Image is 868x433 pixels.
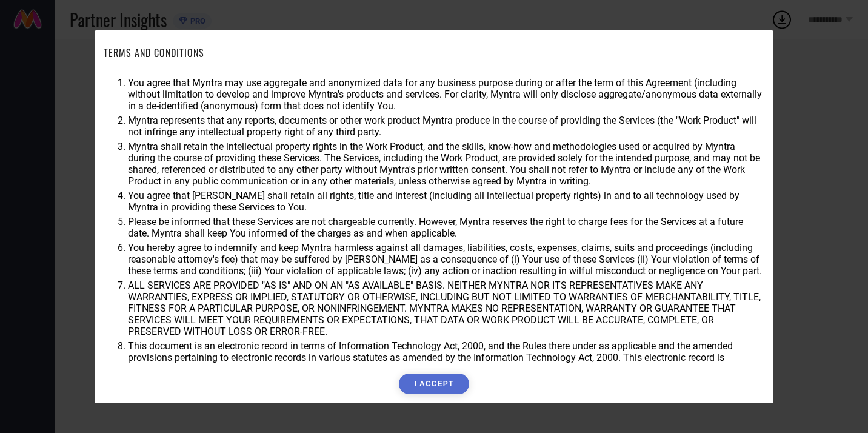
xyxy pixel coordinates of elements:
[128,216,764,239] li: Please be informed that these Services are not chargeable currently. However, Myntra reserves the...
[399,374,469,394] button: I ACCEPT
[128,190,764,213] li: You agree that [PERSON_NAME] shall retain all rights, title and interest (including all intellect...
[128,280,764,337] li: ALL SERVICES ARE PROVIDED "AS IS" AND ON AN "AS AVAILABLE" BASIS. NEITHER MYNTRA NOR ITS REPRESEN...
[128,141,764,187] li: Myntra shall retain the intellectual property rights in the Work Product, and the skills, know-ho...
[128,340,764,375] li: This document is an electronic record in terms of Information Technology Act, 2000, and the Rules...
[128,77,764,112] li: You agree that Myntra may use aggregate and anonymized data for any business purpose during or af...
[104,45,204,60] h1: TERMS AND CONDITIONS
[128,115,764,138] li: Myntra represents that any reports, documents or other work product Myntra produce in the course ...
[128,242,764,277] li: You hereby agree to indemnify and keep Myntra harmless against all damages, liabilities, costs, e...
